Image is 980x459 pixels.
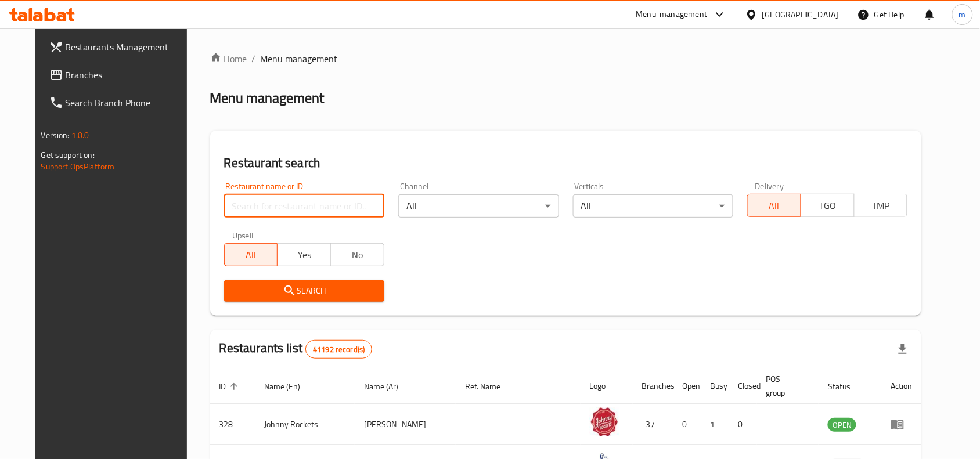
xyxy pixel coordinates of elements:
[210,89,325,107] h2: Menu management
[41,128,70,143] span: Version:
[210,52,247,66] a: Home
[71,128,89,143] span: 1.0.0
[336,247,380,263] span: No
[673,368,701,404] th: Open
[40,89,199,117] a: Search Branch Phone
[364,380,413,393] span: Name (Ar)
[224,243,278,266] button: All
[224,194,384,218] input: Search for restaurant name or ID..
[573,194,733,218] div: All
[41,147,95,162] span: Get support on:
[398,194,559,218] div: All
[232,232,254,240] label: Upsell
[282,247,326,263] span: Yes
[224,154,908,172] h2: Restaurant search
[854,194,908,217] button: TMP
[828,418,856,432] span: OPEN
[229,247,273,263] span: All
[701,404,729,445] td: 1
[806,197,850,214] span: TGO
[633,368,673,404] th: Branches
[673,404,701,445] td: 0
[277,243,331,266] button: Yes
[233,284,375,298] span: Search
[219,339,373,359] h2: Restaurants list
[255,404,355,445] td: Johnny Rockets
[747,194,801,217] button: All
[306,344,372,355] span: 41192 record(s)
[729,368,757,404] th: Closed
[66,68,190,82] span: Branches
[801,194,855,217] button: TGO
[701,368,729,404] th: Busy
[305,340,372,359] div: Total records count
[252,52,256,66] li: /
[261,52,338,66] span: Menu management
[66,40,190,54] span: Restaurants Management
[219,380,242,393] span: ID
[210,52,922,66] nav: breadcrumb
[355,404,456,445] td: [PERSON_NAME]
[330,243,384,266] button: No
[828,380,866,393] span: Status
[859,197,903,214] span: TMP
[581,368,633,404] th: Logo
[590,407,619,436] img: Johnny Rockets
[265,380,316,393] span: Name (En)
[891,417,912,431] div: Menu
[729,404,757,445] td: 0
[766,372,805,400] span: POS group
[881,368,921,404] th: Action
[66,96,190,110] span: Search Branch Phone
[752,197,797,214] span: All
[41,159,115,174] a: Support.OpsPlatform
[40,61,199,89] a: Branches
[755,182,784,190] label: Delivery
[465,380,516,393] span: Ref. Name
[636,8,708,21] div: Menu-management
[959,8,966,21] span: m
[224,280,384,302] button: Search
[762,8,839,21] div: [GEOGRAPHIC_DATA]
[210,404,255,445] td: 328
[828,418,856,432] div: OPEN
[40,33,199,61] a: Restaurants Management
[889,335,917,363] div: Export file
[633,404,673,445] td: 37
